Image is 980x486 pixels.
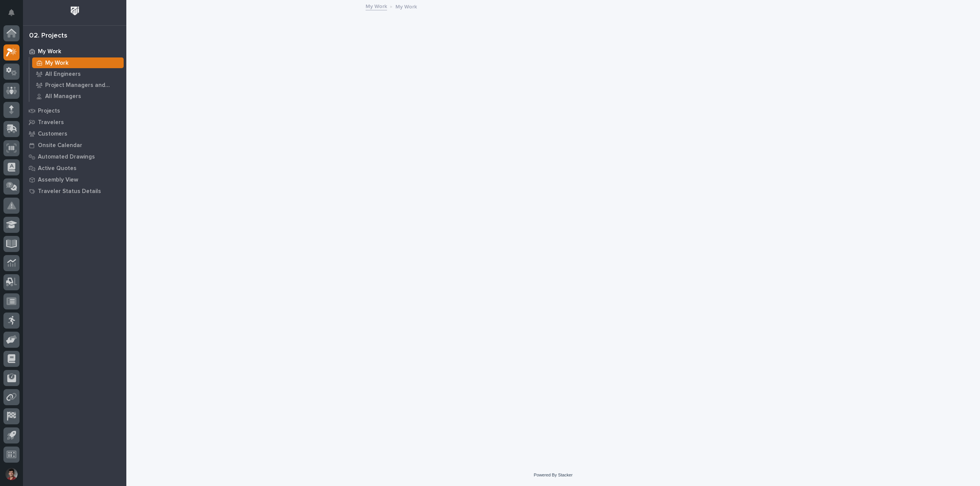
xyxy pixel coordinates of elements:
[29,32,67,40] div: 02. Projects
[395,2,417,10] p: My Work
[10,9,20,21] div: Notifications
[29,91,126,101] a: All Managers
[23,151,126,162] a: Automated Drawings
[38,177,78,183] p: Assembly View
[38,188,101,195] p: Traveler Status Details
[38,154,95,160] p: Automated Drawings
[534,473,572,477] a: Powered By Stacker
[29,80,126,90] a: Project Managers and Engineers
[38,119,64,126] p: Travelers
[23,162,126,174] a: Active Quotes
[23,128,126,139] a: Customers
[23,116,126,128] a: Travelers
[23,46,126,57] a: My Work
[38,142,82,149] p: Onsite Calendar
[3,5,20,21] button: Notifications
[45,71,81,78] p: All Engineers
[38,108,60,115] p: Projects
[366,2,387,10] a: My Work
[29,69,126,79] a: All Engineers
[38,48,61,55] p: My Work
[45,82,121,89] p: Project Managers and Engineers
[23,105,126,116] a: Projects
[68,4,82,18] img: Workspace Logo
[23,139,126,151] a: Onsite Calendar
[38,165,77,172] p: Active Quotes
[45,60,69,67] p: My Work
[23,185,126,197] a: Traveler Status Details
[45,93,81,100] p: All Managers
[38,131,67,137] p: Customers
[3,466,20,482] button: users-avatar
[29,57,126,68] a: My Work
[23,174,126,185] a: Assembly View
